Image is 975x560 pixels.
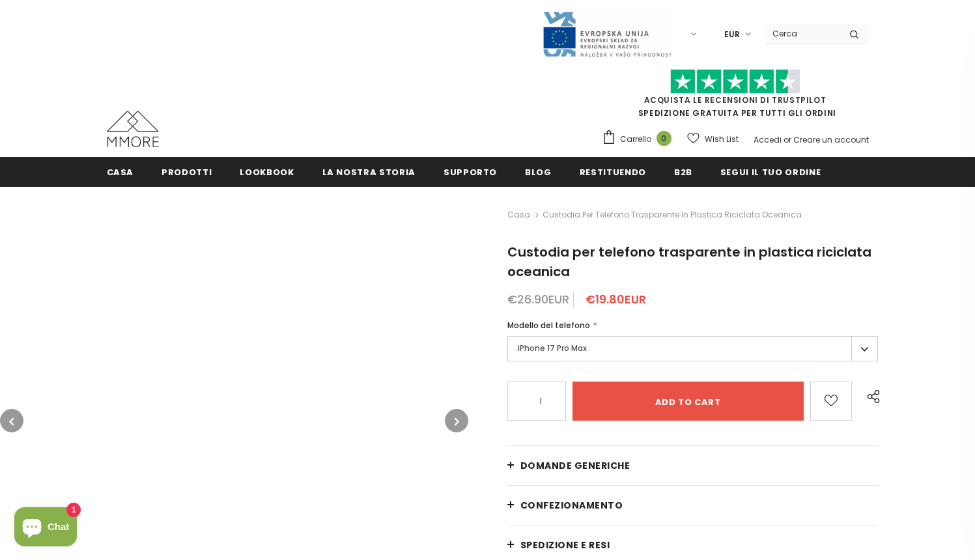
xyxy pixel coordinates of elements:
span: CONFEZIONAMENTO [520,499,623,512]
span: Casa [107,166,134,178]
a: Lookbook [240,157,294,186]
span: Blog [525,166,552,178]
span: or [784,134,791,145]
img: Casi MMORE [107,111,159,147]
span: EUR [724,28,740,41]
inbox-online-store-chat: Shopify online store chat [10,507,81,550]
span: Spedizione e resi [520,539,610,552]
span: Custodia per telefono trasparente in plastica riciclata oceanica [507,243,871,281]
a: Domande generiche [507,446,879,485]
label: iPhone 17 Pro Max [507,336,879,361]
span: Prodotti [162,166,212,178]
span: La nostra storia [322,166,416,178]
a: Restituendo [580,157,646,186]
a: Segui il tuo ordine [720,157,821,186]
img: Fidati di Pilot Stars [670,69,800,94]
span: Modello del telefono [507,320,590,331]
a: Casa [107,157,134,186]
a: CONFEZIONAMENTO [507,486,879,525]
a: Wish List [687,128,739,150]
span: 0 [657,131,671,146]
span: €19.80EUR [586,291,646,307]
a: Prodotti [162,157,212,186]
a: Javni Razpis [542,28,672,39]
a: Blog [525,157,552,186]
span: €26.90EUR [507,291,569,307]
a: Carrello 0 [602,130,678,149]
a: Creare un account [793,134,869,145]
a: Accedi [754,134,782,145]
span: Lookbook [240,166,294,178]
span: Carrello [620,133,651,146]
a: Acquista le recensioni di TrustPilot [644,94,827,105]
a: supporto [444,157,497,186]
span: B2B [674,166,692,178]
input: Add to cart [572,382,804,421]
a: B2B [674,157,692,186]
img: Javni Razpis [542,10,672,58]
span: Wish List [705,133,739,146]
a: La nostra storia [322,157,416,186]
span: Segui il tuo ordine [720,166,821,178]
input: Search Site [765,24,840,43]
span: Custodia per telefono trasparente in plastica riciclata oceanica [543,207,802,223]
span: Domande generiche [520,459,630,472]
span: Restituendo [580,166,646,178]
span: SPEDIZIONE GRATUITA PER TUTTI GLI ORDINI [602,75,869,119]
a: Casa [507,207,530,223]
span: supporto [444,166,497,178]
